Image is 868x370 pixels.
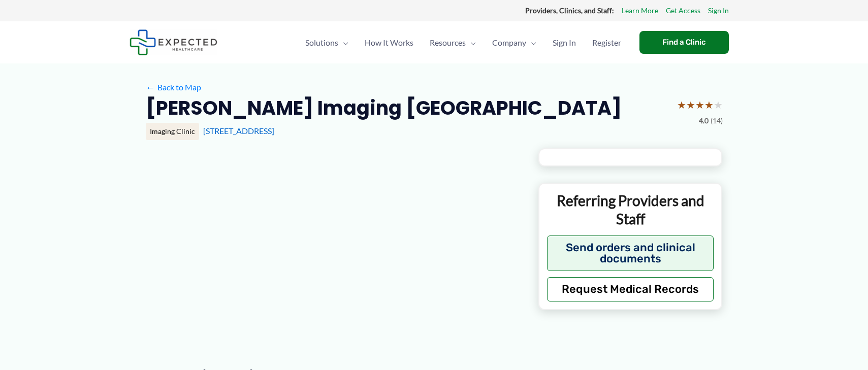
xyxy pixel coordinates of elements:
a: Learn More [622,4,658,17]
a: ResourcesMenu Toggle [422,25,484,60]
span: ★ [677,95,686,114]
a: Get Access [666,4,700,17]
span: ★ [695,95,704,114]
a: ←Back to Map [146,80,201,95]
h2: [PERSON_NAME] Imaging [GEOGRAPHIC_DATA] [146,95,622,120]
a: CompanyMenu Toggle [484,25,544,60]
span: Menu Toggle [338,25,348,60]
span: Menu Toggle [526,25,536,60]
a: Sign In [708,4,729,17]
a: Find a Clinic [639,31,729,54]
span: ★ [704,95,714,114]
span: ★ [686,95,695,114]
span: How It Works [365,25,413,60]
span: Sign In [553,25,576,60]
button: Send orders and clinical documents [547,236,714,271]
span: ★ [714,95,723,114]
nav: Primary Site Navigation [297,25,629,60]
a: How It Works [357,25,422,60]
span: Resources [430,25,466,60]
span: (14) [711,114,723,127]
strong: Providers, Clinics, and Staff: [525,6,614,15]
a: Register [584,25,629,60]
p: Referring Providers and Staff [547,191,714,228]
div: Imaging Clinic [146,123,199,140]
span: ← [146,82,155,92]
a: SolutionsMenu Toggle [297,25,357,60]
a: [STREET_ADDRESS] [203,126,274,136]
span: Menu Toggle [466,25,476,60]
span: Register [592,25,621,60]
span: Solutions [305,25,338,60]
button: Request Medical Records [547,277,714,301]
span: Company [492,25,526,60]
img: Expected Healthcare Logo - side, dark font, small [130,29,217,55]
a: Sign In [544,25,584,60]
span: 4.0 [699,114,709,127]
